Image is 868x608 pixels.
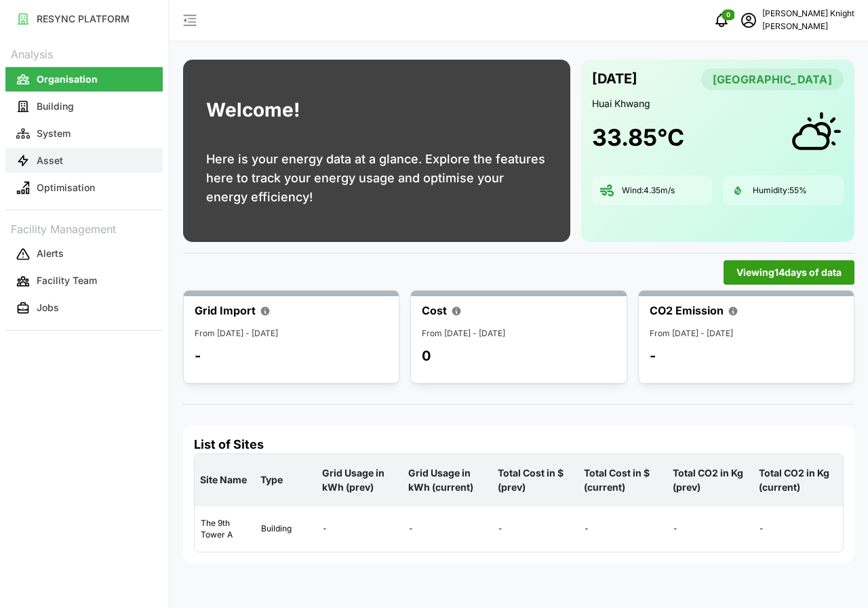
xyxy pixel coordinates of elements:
p: Total CO2 in Kg (current) [756,455,840,505]
p: 0 [422,346,431,365]
div: The 9th Tower A [195,507,254,552]
button: Jobs [5,296,163,321]
p: Asset [37,154,63,167]
a: Optimisation [5,174,163,201]
p: [DATE] [592,68,637,90]
p: [PERSON_NAME] [762,20,854,33]
p: Analysis [5,43,163,63]
p: RESYNC PLATFORM [37,12,130,26]
button: Organisation [5,67,163,92]
p: Wind: 4.35 m/s [622,185,675,197]
button: Facility Team [5,269,163,293]
p: Building [37,100,74,113]
a: Organisation [5,66,163,93]
div: Building [256,512,316,546]
p: Optimisation [37,181,95,195]
button: Viewing14days of data [724,260,854,285]
h1: Welcome! [206,96,300,125]
p: - [195,346,201,365]
button: notifications [708,7,735,34]
a: System [5,120,163,147]
div: - [579,512,667,546]
div: - [317,512,402,546]
p: Jobs [37,301,59,315]
button: Alerts [5,242,163,266]
p: Grid Import [195,302,256,319]
a: Jobs [5,295,163,322]
p: Alerts [37,247,64,260]
p: Grid Usage in kWh (current) [406,455,490,505]
p: Total Cost in $ (current) [581,455,665,505]
p: From [DATE] - [DATE] [422,327,615,340]
p: From [DATE] - [DATE] [195,327,388,340]
span: Viewing 14 days of data [736,261,842,284]
button: RESYNC PLATFORM [5,7,163,31]
span: 0 [726,10,730,20]
p: Type [258,462,314,498]
p: From [DATE] - [DATE] [650,327,843,340]
div: - [754,512,842,546]
h4: List of Sites [194,436,844,453]
p: Facility Management [5,218,163,238]
div: - [493,512,578,546]
button: Optimisation [5,176,163,200]
p: CO2 Emission [650,302,724,319]
p: Humidity: 55 % [753,185,807,197]
button: schedule [735,7,762,34]
p: Site Name [197,462,252,498]
p: Facility Team [37,274,97,287]
a: RESYNC PLATFORM [5,5,163,33]
p: System [37,127,71,140]
button: Asset [5,148,163,173]
button: System [5,121,163,146]
p: Total CO2 in Kg (prev) [670,455,751,505]
p: - [650,346,656,365]
a: Alerts [5,241,163,268]
p: Grid Usage in kWh (prev) [319,455,400,505]
span: [GEOGRAPHIC_DATA] [713,69,832,89]
p: [PERSON_NAME] Knight [762,7,854,20]
h1: 33.85 °C [592,123,684,153]
p: Huai Khwang [592,97,844,110]
a: Building [5,93,163,120]
p: Organisation [37,73,98,86]
button: Building [5,94,163,119]
div: - [403,512,492,546]
div: - [668,512,753,546]
p: Here is your energy data at a glance. Explore the features here to track your energy usage and op... [206,150,547,207]
p: Cost [422,302,447,319]
p: Total Cost in $ (prev) [495,455,576,505]
a: Facility Team [5,268,163,295]
a: Asset [5,147,163,174]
